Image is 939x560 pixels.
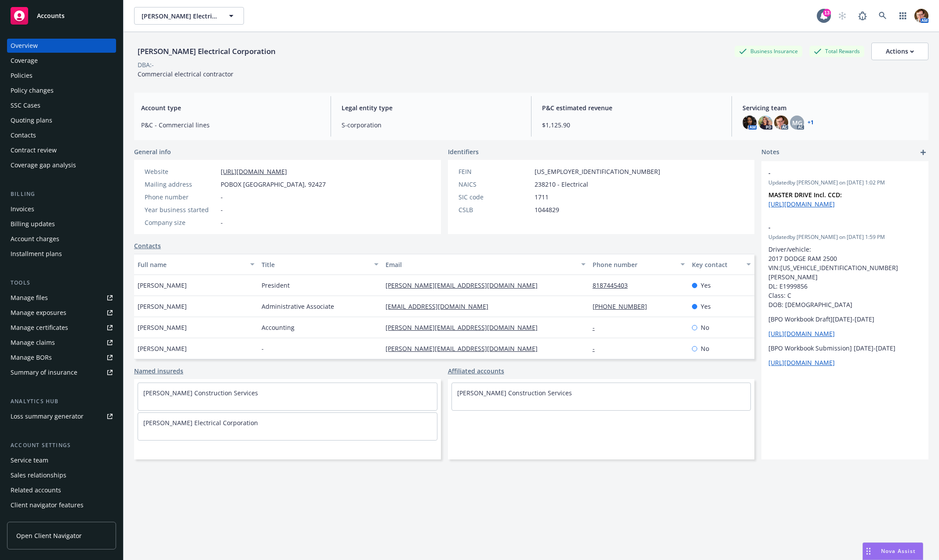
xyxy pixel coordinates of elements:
span: $1,125.90 [542,120,721,130]
a: Accounts [7,4,116,28]
div: FEIN [459,167,531,176]
a: - [593,323,602,332]
div: Full name [138,260,245,269]
a: [PERSON_NAME] Electrical Corporation [143,419,258,427]
span: Notes [761,147,779,158]
span: - [221,205,223,214]
div: Manage exposures [11,306,66,320]
div: SIC code [459,192,531,202]
span: Servicing team [742,103,921,112]
a: [URL][DOMAIN_NAME] [768,329,835,338]
span: Identifiers [448,147,479,156]
a: Coverage [7,54,116,68]
button: Key contact [688,254,755,275]
span: Updated by [PERSON_NAME] on [DATE] 1:02 PM [768,179,921,187]
span: Account type [141,103,320,112]
span: President [262,281,290,290]
a: Policy changes [7,83,116,98]
button: Email [382,254,589,275]
a: Switch app [894,7,912,25]
span: - [768,168,899,177]
div: DBA: - [138,60,154,69]
a: Manage files [7,291,116,305]
button: [PERSON_NAME] Electrical Corporation [134,7,244,25]
div: Account charges [11,232,59,246]
img: photo [774,116,788,130]
div: -Updatedby [PERSON_NAME] on [DATE] 1:02 PMMASTER DRIVE Incl. CCD: [URL][DOMAIN_NAME] [761,161,928,216]
a: Related accounts [7,483,116,497]
div: Manage files [11,291,48,305]
img: photo [742,116,757,130]
span: 238210 - Electrical [535,180,588,189]
a: SSC Cases [7,98,116,112]
div: Phone number [593,260,675,269]
div: Quoting plans [11,113,52,127]
div: Client navigator features [11,498,84,512]
span: S-corporation [342,120,520,130]
div: [PERSON_NAME] Electrical Corporation [134,46,279,57]
span: POBOX [GEOGRAPHIC_DATA], 92427 [221,180,326,189]
a: [URL][DOMAIN_NAME] [768,358,835,367]
span: Commercial electrical contractor [138,70,233,78]
div: Key contact [692,260,742,269]
div: 13 [823,9,831,17]
a: Coverage gap analysis [7,158,116,172]
span: [US_EMPLOYER_IDENTIFICATION_NUMBER] [535,167,660,176]
button: Actions [871,43,928,60]
p: [BPO Workbook Draft][DATE]-[DATE] [768,314,921,324]
a: Manage exposures [7,306,116,320]
span: Yes [701,302,711,311]
div: Overview [11,39,38,53]
div: CSLB [459,205,531,214]
span: MG [792,118,802,127]
button: Full name [134,254,258,275]
div: Drag to move [863,543,874,560]
a: Account charges [7,232,116,246]
button: Title [258,254,382,275]
div: Title [262,260,369,269]
div: Policy changes [11,83,54,98]
a: [PERSON_NAME][EMAIL_ADDRESS][DOMAIN_NAME] [386,344,545,353]
button: Nova Assist [863,542,923,560]
a: Contacts [7,128,116,142]
div: Invoices [11,202,34,216]
a: +1 [808,120,814,125]
div: Coverage gap analysis [11,158,76,172]
span: Accounts [37,12,65,19]
a: Invoices [7,202,116,216]
a: [PERSON_NAME][EMAIL_ADDRESS][DOMAIN_NAME] [386,281,545,289]
div: Analytics hub [7,397,116,406]
p: [BPO Workbook Submission] [DATE]-[DATE] [768,343,921,353]
span: Nova Assist [881,547,916,555]
a: [URL][DOMAIN_NAME] [768,200,835,208]
a: Policies [7,69,116,83]
div: Related accounts [11,483,61,497]
div: Manage certificates [11,321,68,335]
div: Policies [11,69,33,83]
a: Report a Bug [854,7,871,25]
a: Affiliated accounts [448,366,504,376]
button: Phone number [589,254,688,275]
div: Client access [11,513,49,527]
div: Total Rewards [809,46,864,57]
span: P&C - Commercial lines [141,120,320,130]
div: Mailing address [145,180,217,189]
a: Summary of insurance [7,365,116,379]
a: Service team [7,453,116,467]
span: [PERSON_NAME] [138,302,187,311]
span: - [221,192,223,202]
div: Contract review [11,143,57,157]
span: 1044829 [535,205,559,214]
div: Business Insurance [735,46,802,57]
span: Yes [701,281,711,290]
div: Billing [7,190,116,199]
div: Email [386,260,575,269]
span: Open Client Navigator [16,531,82,540]
a: Quoting plans [7,113,116,127]
div: Coverage [11,54,38,68]
a: Manage BORs [7,350,116,365]
div: Manage BORs [11,350,52,365]
div: Contacts [11,128,36,142]
span: Legal entity type [342,103,520,112]
span: [PERSON_NAME] [138,281,187,290]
